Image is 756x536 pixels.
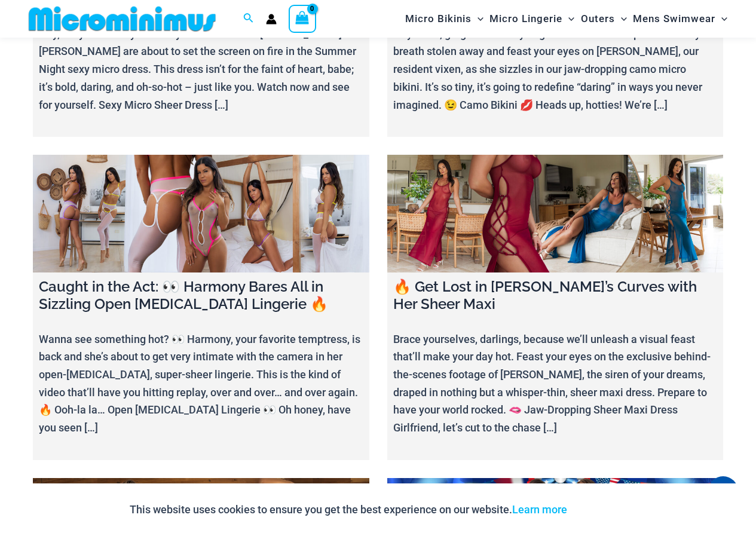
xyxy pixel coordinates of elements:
[39,278,363,313] h4: Caught in the Act: 👀 Harmony Bares All in Sizzling Open [MEDICAL_DATA] Lingerie 🔥
[393,330,718,437] p: Brace yourselves, darlings, because we’ll unleash a visual feast that’ll make your day hot. Feast...
[405,4,472,34] span: Micro Bikinis
[39,330,363,437] p: Wanna see something hot? 👀 Harmony, your favorite temptress, is back and she’s about to get very ...
[615,4,627,34] span: Menu Toggle
[400,2,732,36] nav: Site Navigation
[289,5,316,32] a: View Shopping Cart, empty
[633,4,715,34] span: Mens Swimwear
[576,495,627,524] button: Accept
[39,25,363,114] p: Hey, sexy! Get ready to have your mind blown. [PERSON_NAME] and [PERSON_NAME] are about to set th...
[581,4,615,34] span: Outers
[393,278,718,313] h4: 🔥 Get Lost in [PERSON_NAME]’s Curves with Her Sheer Maxi
[578,4,630,34] a: OutersMenu ToggleMenu Toggle
[24,5,221,32] img: MM SHOP LOGO FLAT
[266,14,277,24] a: Account icon link
[512,503,567,516] a: Learn more
[393,25,718,114] p: Hey there, gorgeous! Ready to get a little wild? Prepare to have your breath stolen away and feas...
[243,11,254,26] a: Search icon link
[489,4,562,34] span: Micro Lingerie
[402,4,486,34] a: Micro BikinisMenu ToggleMenu Toggle
[715,4,727,34] span: Menu Toggle
[33,155,369,272] a: Caught in the Act: 👀 Harmony Bares All in Sizzling Open Crotch Lingerie 🔥
[562,4,574,34] span: Menu Toggle
[130,501,567,519] p: This website uses cookies to ensure you get the best experience on our website.
[486,4,577,34] a: Micro LingerieMenu ToggleMenu Toggle
[387,155,724,272] a: 🔥 Get Lost in Heather’s Curves with Her Sheer Maxi
[472,4,483,34] span: Menu Toggle
[630,4,730,34] a: Mens SwimwearMenu ToggleMenu Toggle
